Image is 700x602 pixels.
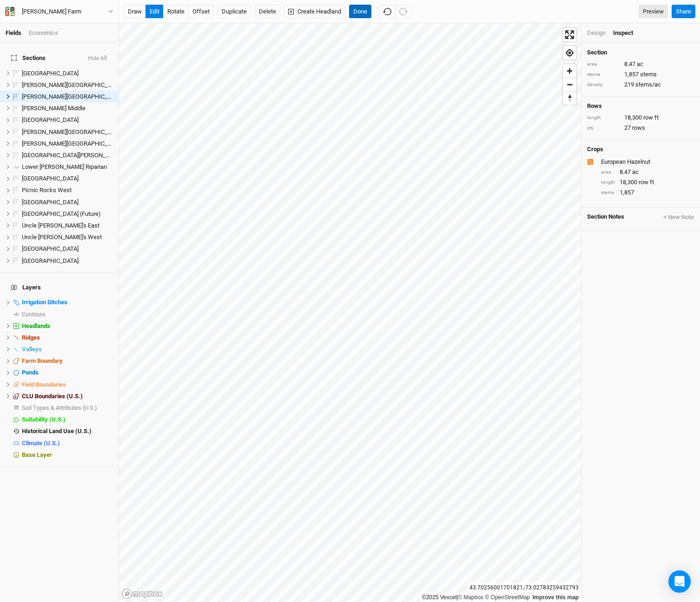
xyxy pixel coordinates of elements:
[22,404,113,412] div: Soil Types & Attributes (U.S.)
[22,416,66,423] span: Suitability (U.S.)
[22,234,113,241] div: Uncle Dan's West
[22,234,102,241] span: Uncle [PERSON_NAME]'s West
[663,213,694,221] button: + New Note
[22,140,113,147] div: Knoll Field South
[22,105,113,112] div: Bogue Middle
[601,188,694,197] div: 1,857
[587,29,606,37] div: Design
[668,570,691,593] div: Open Intercom Messenger
[601,189,615,196] div: stems
[349,5,371,19] button: Done
[22,210,101,217] span: [GEOGRAPHIC_DATA] (Future)
[22,299,67,306] span: Irrigation Ditches
[284,5,345,19] button: Create Headland
[22,346,42,353] span: Valleys
[22,187,113,194] div: Picnic Rocks West
[22,175,79,182] span: [GEOGRAPHIC_DATA]
[613,29,646,37] div: Inspect
[22,334,40,341] span: Ridges
[22,322,50,329] span: Headlands
[22,257,113,265] div: West Field
[639,5,668,19] a: Preview
[22,175,113,182] div: Picnic Rocks East
[587,81,620,88] div: density
[22,105,86,112] span: [PERSON_NAME] Middle
[22,404,97,411] span: Soil Types & Attributes (U.S.)
[533,594,579,601] a: Improve this map
[6,29,21,36] a: Fields
[601,179,615,186] div: length
[587,61,620,68] div: area
[22,369,39,376] span: Ponds
[563,46,576,60] button: Find my location
[22,257,79,264] span: [GEOGRAPHIC_DATA]
[563,64,576,78] button: Zoom in
[22,369,113,376] div: Ponds
[22,381,66,388] span: Field Boundaries
[22,357,63,364] span: Farm Boundary
[22,334,113,341] div: Ridges
[22,93,123,100] span: [PERSON_NAME][GEOGRAPHIC_DATA]
[601,169,615,176] div: area
[22,222,99,229] span: Uncle [PERSON_NAME]'s East
[22,357,113,365] div: Farm Boundary
[640,70,657,79] span: stems
[22,428,113,435] div: Historical Land Use (U.S.)
[11,54,46,62] span: Sections
[587,80,694,89] div: 219
[22,128,123,135] span: [PERSON_NAME][GEOGRAPHIC_DATA]
[639,178,654,187] span: row ft
[587,102,694,110] h4: Rows
[587,146,603,153] h4: Crops
[422,594,456,601] a: ©2025 Vexcel
[22,7,81,16] div: [PERSON_NAME] Farm
[22,199,113,206] div: South West Field
[22,140,123,147] span: [PERSON_NAME][GEOGRAPHIC_DATA]
[587,114,694,122] div: 18,300
[22,70,79,77] span: [GEOGRAPHIC_DATA]
[6,278,113,297] h4: Layers
[587,125,620,132] div: qty
[22,440,60,447] span: Climate (U.S.)
[22,322,113,330] div: Headlands
[22,93,113,100] div: Bogue Field West
[458,594,483,601] a: Mapbox
[587,213,624,221] span: Section Notes
[422,593,579,602] div: |
[587,70,694,79] div: 1,857
[22,81,113,89] div: Bogue Field East
[145,5,164,19] button: edit
[119,23,581,602] canvas: Map
[395,5,412,19] button: Redo (^Z)
[124,5,146,19] button: draw
[563,78,576,91] button: Zoom out
[587,114,620,121] div: length
[22,428,92,435] span: Historical Land Use (U.S.)
[22,81,123,88] span: [PERSON_NAME][GEOGRAPHIC_DATA]
[22,152,113,159] div: Lower Bogue Field
[87,55,107,62] button: Hide All
[22,393,113,400] div: CLU Boundaries (U.S.)
[22,163,113,171] div: Lower Bogue Riparian
[563,91,576,105] button: Reset bearing to north
[637,60,643,68] span: ac
[255,5,280,19] button: Delete
[22,245,79,252] span: [GEOGRAPHIC_DATA]
[22,70,113,77] div: Apiary Field
[467,583,581,593] div: 43.70256001701821 , -73.02783259432793
[22,346,113,353] div: Valleys
[22,116,79,123] span: [GEOGRAPHIC_DATA]
[379,5,396,19] button: Undo (^z)
[122,589,163,599] a: Mapbox logo
[188,5,214,19] button: offset
[563,28,576,41] button: Enter fullscreen
[22,7,81,16] div: Cadwell Farm
[632,124,645,132] span: rows
[22,152,123,159] span: [GEOGRAPHIC_DATA][PERSON_NAME]
[601,158,693,166] div: European Hazelnut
